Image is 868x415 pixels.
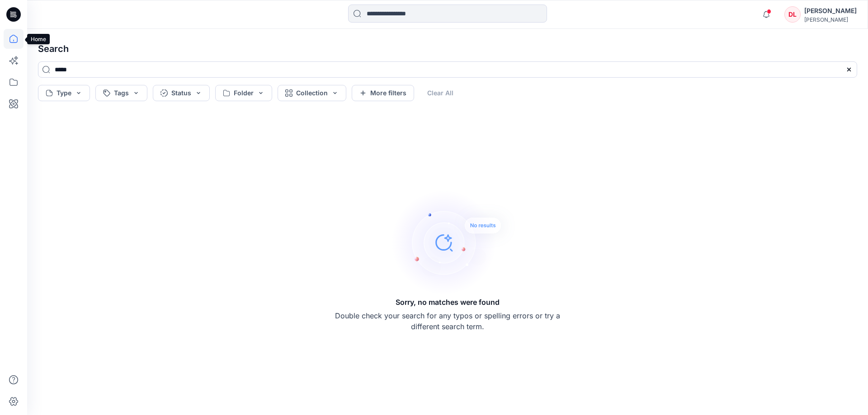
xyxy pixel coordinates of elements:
[335,310,561,332] p: Double check your search for any typos or spelling errors or try a different search term.
[278,85,346,101] button: Collection
[215,85,272,101] button: Folder
[804,5,857,16] div: [PERSON_NAME]
[784,6,801,23] div: DL
[153,85,210,101] button: Status
[95,85,147,101] button: Tags
[38,85,90,101] button: Type
[392,188,518,297] img: Sorry, no matches were found
[31,36,864,61] h4: Search
[396,297,500,308] h5: Sorry, no matches were found
[352,85,414,101] button: More filters
[804,16,857,23] div: [PERSON_NAME]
